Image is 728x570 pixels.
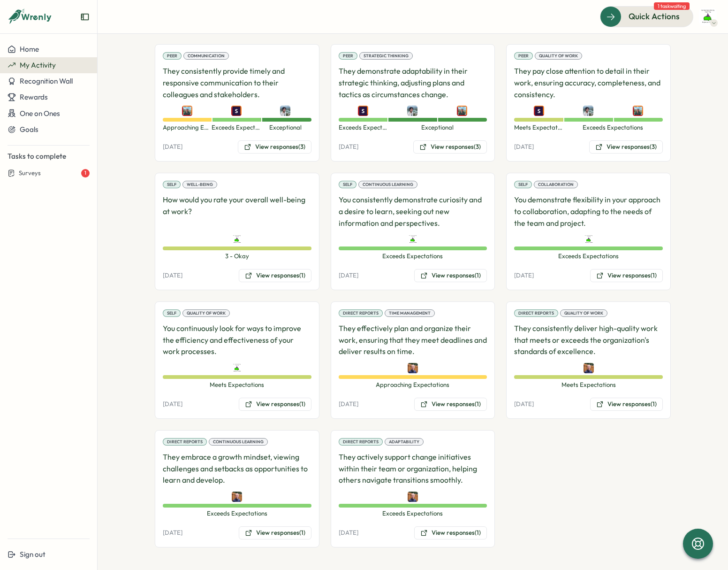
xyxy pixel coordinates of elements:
[534,106,544,116] img: Sarah Lazarich
[514,252,663,261] span: Exceeds Expectations
[339,252,487,261] span: Exceeds Expectations
[584,363,594,373] img: Morgan Ludtke
[339,123,388,132] span: Exceeds Expectations
[590,269,663,282] button: View responses(1)
[163,123,212,132] span: Approaching Expectations
[358,106,368,116] img: Sarah Lazarich
[232,234,242,245] img: Yazeed Loonat
[20,61,56,69] span: My Activity
[514,65,663,100] p: They pay close attention to detail in their work, ensuring accuracy, completeness, and consistency.
[209,438,268,446] div: Continuous Learning
[280,106,290,116] img: Eric McGarry
[339,271,358,280] p: [DATE]
[239,526,311,539] button: View responses(1)
[182,181,217,188] div: Well-being
[414,526,487,539] button: View responses(1)
[408,492,418,502] img: Morgan Ludtke
[339,309,383,317] div: Direct Reports
[590,398,663,411] button: View responses(1)
[514,52,533,60] div: Peer
[339,143,358,151] p: [DATE]
[629,10,680,23] span: Quick Actions
[163,509,311,518] span: Exceeds Expectations
[163,252,311,261] span: 3 - Okay
[408,363,418,373] img: Morgan Ludtke
[560,309,607,317] div: Quality of Work
[232,363,242,373] img: Yazeed Loonat
[163,529,182,537] p: [DATE]
[339,451,487,486] p: They actively support change initiatives within their team or organization, helping others naviga...
[414,269,487,282] button: View responses(1)
[163,271,182,280] p: [DATE]
[239,269,311,282] button: View responses(1)
[654,2,690,10] span: 1 task waiting
[584,234,594,245] img: Yazeed Loonat
[339,194,487,229] p: You consistently demonstrate curiosity and a desire to learn, seeking out new information and per...
[80,12,90,22] button: Expand sidebar
[589,140,663,154] button: View responses(3)
[8,151,90,162] p: Tasks to complete
[514,323,663,357] p: They consistently deliver high-quality work that meets or exceeds the organization's standards of...
[514,181,532,188] div: Self
[387,123,487,132] span: Exceptional
[339,52,357,60] div: Peer
[514,143,534,151] p: [DATE]
[339,65,487,100] p: They demonstrate adaptability in their strategic thinking, adjusting plans and tactics as circums...
[358,181,417,188] div: Continuous Learning
[163,194,311,229] p: How would you rate your overall well-being at work?
[600,6,693,27] button: Quick Actions
[534,181,578,188] div: Collaboration
[385,438,424,446] div: Adaptability
[407,106,417,116] img: Eric McGarry
[20,45,39,54] span: Home
[339,438,383,446] div: Direct Reports
[339,529,358,537] p: [DATE]
[232,492,242,502] img: Morgan Ludtke
[514,381,663,389] span: Meets Expectations
[20,109,60,118] span: One on Ones
[163,52,182,60] div: Peer
[413,140,487,154] button: View responses(3)
[182,309,230,317] div: Quality of Work
[20,125,38,134] span: Goals
[163,309,181,317] div: Self
[81,169,90,177] div: 1
[20,77,73,85] span: Recognition Wall
[514,123,563,132] span: Meets Expectations
[163,65,311,100] p: They consistently provide timely and responsive communication to their colleagues and stakeholders.
[182,106,192,116] img: Emily Jablonski
[339,323,487,357] p: They effectively plan and organize their work, ensuring that they meet deadlines and deliver resu...
[212,123,260,132] span: Exceeds Expectations
[385,309,435,317] div: Time Management
[339,509,487,518] span: Exceeds Expectations
[163,381,311,389] span: Meets Expectations
[238,140,311,154] button: View responses(3)
[583,106,593,116] img: Eric McGarry
[339,400,358,408] p: [DATE]
[163,451,311,486] p: They embrace a growth mindset, viewing challenges and setbacks as opportunities to learn and deve...
[339,181,356,188] div: Self
[239,398,311,411] button: View responses(1)
[163,400,182,408] p: [DATE]
[261,123,310,132] span: Exceptional
[163,181,181,188] div: Self
[231,106,242,116] img: Sarah Lazarich
[183,52,229,60] div: Communication
[699,8,717,26] img: Yazeed Loonat
[163,438,207,446] div: Direct Reports
[514,309,558,317] div: Direct Reports
[514,271,534,280] p: [DATE]
[20,92,48,101] span: Rewards
[633,106,643,116] img: Emily Jablonski
[163,143,182,151] p: [DATE]
[563,123,663,132] span: Exceeds Expectations
[359,52,413,60] div: Strategic Thinking
[163,323,311,357] p: You continuously look for ways to improve the efficiency and effectiveness of your work processes.
[414,398,487,411] button: View responses(1)
[20,550,45,559] span: Sign out
[339,381,487,389] span: Approaching Expectations
[408,234,418,245] img: Yazeed Loonat
[19,169,41,177] span: Surveys
[514,400,534,408] p: [DATE]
